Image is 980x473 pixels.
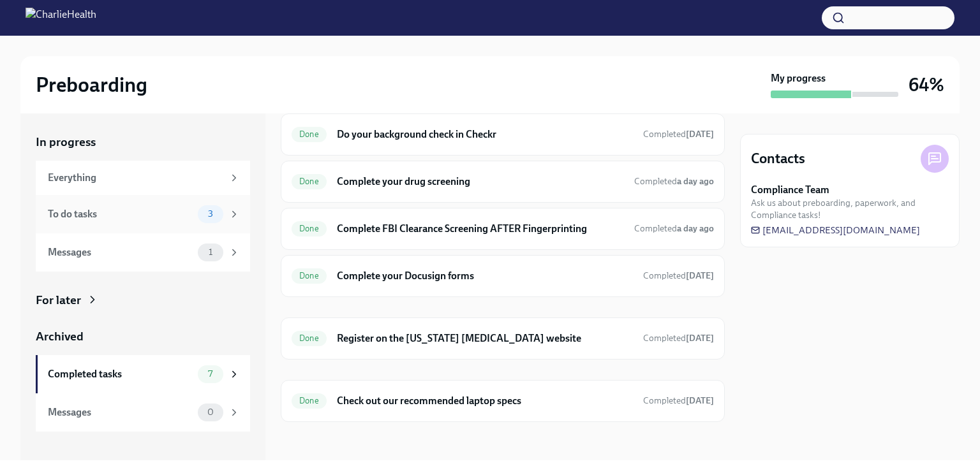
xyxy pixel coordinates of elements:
[36,393,250,432] a: Messages0
[337,222,624,236] h6: Complete FBI Clearance Screening AFTER Fingerprinting
[337,269,633,283] h6: Complete your Docusign forms
[751,149,805,168] h4: Contacts
[634,175,714,187] span: August 19th, 2025 13:24
[48,171,223,185] div: Everything
[292,271,327,280] span: Done
[677,176,714,187] strong: a day ago
[909,73,944,96] h3: 64%
[292,124,714,145] a: DoneDo your background check in CheckrCompleted[DATE]
[686,270,714,281] strong: [DATE]
[200,209,221,219] span: 3
[771,71,826,85] strong: My progress
[686,333,714,344] strong: [DATE]
[36,72,147,98] h2: Preboarding
[643,395,714,407] span: August 20th, 2025 14:19
[292,333,327,343] span: Done
[643,332,714,344] span: August 18th, 2025 17:56
[337,175,624,189] h6: Complete your drug screening
[36,195,250,233] a: To do tasks3
[200,407,221,417] span: 0
[201,247,220,257] span: 1
[36,161,250,195] a: Everything
[751,183,829,197] strong: Compliance Team
[337,127,633,142] h6: Do your background check in Checkr
[292,266,714,286] a: DoneComplete your Docusign formsCompleted[DATE]
[48,245,193,259] div: Messages
[751,197,949,221] span: Ask us about preboarding, paperwork, and Compliance tasks!
[643,270,714,281] span: Completed
[686,395,714,406] strong: [DATE]
[337,394,633,408] h6: Check out our recommended laptop specs
[634,223,714,234] span: Completed
[337,331,633,346] h6: Register on the [US_STATE] [MEDICAL_DATA] website
[292,177,327,186] span: Done
[36,134,250,150] a: In progress
[36,355,250,393] a: Completed tasks7
[292,219,714,239] a: DoneComplete FBI Clearance Screening AFTER FingerprintingCompleteda day ago
[686,129,714,140] strong: [DATE]
[292,328,714,349] a: DoneRegister on the [US_STATE] [MEDICAL_DATA] websiteCompleted[DATE]
[751,224,920,236] a: [EMAIL_ADDRESS][DOMAIN_NAME]
[643,270,714,282] span: August 18th, 2025 17:53
[634,222,714,235] span: August 19th, 2025 13:22
[36,292,81,309] div: For later
[36,292,250,309] a: For later
[292,391,714,411] a: DoneCheck out our recommended laptop specsCompleted[DATE]
[643,129,714,140] span: Completed
[36,233,250,272] a: Messages1
[292,129,327,139] span: Done
[677,223,714,234] strong: a day ago
[643,128,714,140] span: August 18th, 2025 17:57
[643,395,714,406] span: Completed
[292,396,327,405] span: Done
[36,328,250,345] a: Archived
[292,171,714,192] a: DoneComplete your drug screeningCompleteda day ago
[634,176,714,187] span: Completed
[48,207,193,221] div: To do tasks
[48,367,193,381] div: Completed tasks
[200,369,220,379] span: 7
[292,224,327,233] span: Done
[643,333,714,344] span: Completed
[48,405,193,419] div: Messages
[26,8,96,28] img: CharlieHealth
